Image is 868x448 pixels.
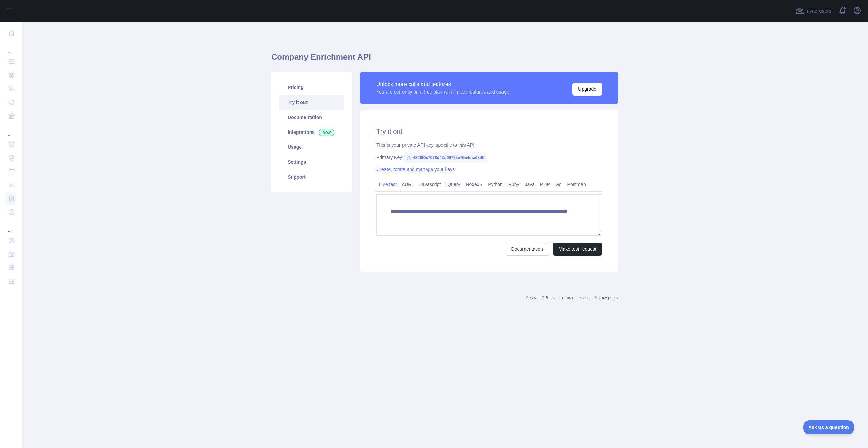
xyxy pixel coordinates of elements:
[506,243,549,256] a: Documentation
[572,83,602,96] button: Upgrade
[376,142,602,148] div: This is your private API key, specific to this API.
[794,5,833,16] button: Invite users
[417,179,443,190] a: Javascript
[376,88,509,95] div: You are currently on a free plan with limited features and usage
[803,420,854,434] iframe: Toggle Customer Support
[560,295,589,300] a: Terms of service
[376,154,602,161] div: Primary Key:
[463,179,485,190] a: NodeJS
[506,179,522,190] a: Ruby
[376,167,455,172] a: Create, rotate and manage your keys
[5,123,16,137] div: ...
[553,179,565,190] a: Go
[526,295,556,300] a: Abstract API Inc.
[279,80,344,95] a: Pricing
[594,295,618,300] a: Privacy policy
[403,152,487,163] span: 432f90c7978d43d09785e75e4dcef8d0
[279,125,344,140] a: Integrations New
[271,52,618,68] h1: Company Enrichment API
[279,155,344,169] a: Settings
[279,169,344,184] a: Support
[485,179,506,190] a: Python
[805,7,831,15] span: Invite users
[376,179,399,190] a: Live test
[279,110,344,125] a: Documentation
[399,179,417,190] a: cURL
[553,243,602,256] button: Make test request
[537,179,553,190] a: PHP
[279,140,344,155] a: Usage
[279,95,344,110] a: Try it out
[5,220,16,233] div: ...
[319,129,334,136] span: New
[443,179,463,190] a: jQuery
[376,80,509,88] div: Unlock more calls and features
[5,41,16,54] div: ...
[522,179,538,190] a: Java
[565,179,589,190] a: Postman
[376,127,602,136] h2: Try it out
